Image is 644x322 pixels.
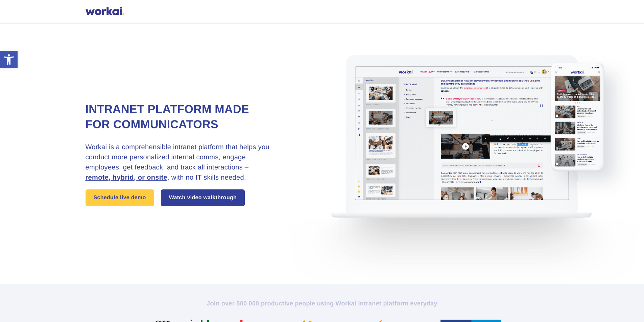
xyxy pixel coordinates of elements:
[86,174,167,181] u: remote, hybrid, or onsite
[86,102,271,133] h1: Intranet platform made for communicators
[135,299,510,307] h2: Join over 500 000 productive people using Workai intranet platform everyday
[161,189,245,206] a: Watch video walkthrough
[86,142,271,183] h3: Workai is a comprehensible intranet platform that helps you conduct more personalized internal co...
[86,189,154,206] a: Schedule live demo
